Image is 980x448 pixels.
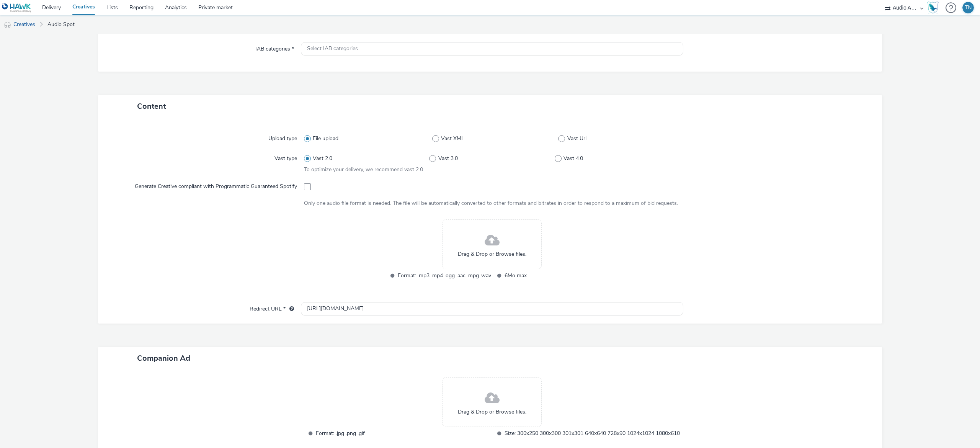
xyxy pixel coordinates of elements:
[927,2,939,14] img: Hawk Academy
[438,155,458,162] span: Vast 3.0
[567,135,586,142] span: Vast Url
[4,21,11,29] img: audio
[458,408,526,416] span: Drag & Drop or Browse files.
[563,155,583,162] span: Vast 4.0
[316,429,491,438] span: Format: .jpg .png .gif
[313,155,332,162] span: Vast 2.0
[505,429,680,438] span: Size: 300x250 300x300 301x301 640x640 728x90 1024x1024 1080x610
[505,271,598,280] span: 6Mo max
[2,3,31,13] img: undefined Logo
[304,199,680,207] div: Only one audio file format is needed. The file will be automatically converted to other formats a...
[313,135,338,142] span: File upload
[265,132,300,142] label: Upload type
[441,135,464,142] span: Vast XML
[398,271,491,280] span: Format: .mp3 .mp4 .ogg .aac .mpg .wav
[271,152,300,162] label: Vast type
[301,302,683,316] input: url...
[132,180,300,190] label: Generate Creative compliant with Programmatic Guaranteed Spotify
[137,101,166,111] span: Content
[927,2,942,14] a: Hawk Academy
[252,42,297,53] label: IAB categories *
[137,353,190,363] span: Companion Ad
[307,46,361,52] span: Select IAB categories...
[458,250,526,258] span: Drag & Drop or Browse files.
[44,15,78,34] a: Audio Spot
[304,166,423,173] span: To optimize your delivery, we recommend vast 2.0
[247,302,297,313] label: Redirect URL *
[965,2,972,13] div: TN
[286,305,294,313] div: URL will be used as a validation URL with some SSPs and it will be the redirection URL of your cr...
